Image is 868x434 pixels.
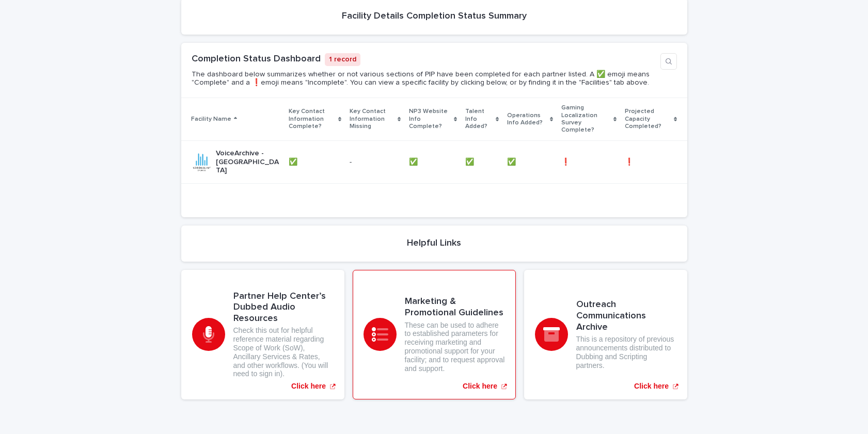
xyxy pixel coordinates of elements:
p: ❗️ [625,156,636,167]
p: Click here [463,382,497,391]
h2: Facility Details Completion Status Summary [342,11,527,22]
a: Click here [353,270,516,400]
p: Talent Info Added? [465,106,493,132]
p: These can be used to adhere to established parameters for receiving marketing and promotional sup... [405,321,505,373]
a: Click here [181,270,344,400]
p: Key Contact Information Missing [350,106,395,132]
p: NP3 Website Info Complete? [409,106,451,132]
p: The dashboard below summarizes whether or not various sections of PIP have been completed for eac... [192,70,656,88]
p: This is a repository of previous announcements distributed to Dubbing and Scripting partners. [576,335,676,369]
p: ❗️ [561,156,572,167]
p: Gaming Localization Survey Complete? [561,102,611,136]
p: Click here [291,382,326,391]
a: Completion Status Dashboard [192,54,321,63]
tr: VoiceArchive - [GEOGRAPHIC_DATA]✅✅ -✅✅ ✅✅ ✅✅ ❗️❗️ ❗️❗️ [181,140,687,183]
p: Check this out for helpful reference material regarding Scope of Work (SoW), Ancillary Services &... [233,326,334,378]
p: ✅ [289,156,299,167]
p: ✅ [507,156,518,167]
h3: Partner Help Center’s Dubbed Audio Resources [233,291,334,325]
p: 1 record [325,53,360,66]
h3: Marketing & Promotional Guidelines [405,296,505,318]
a: Click here [524,270,687,400]
h2: Helpful Links [407,238,461,249]
p: ✅ [409,156,420,167]
p: Facility Name [191,114,231,125]
p: - [350,158,401,167]
p: Operations Info Added? [507,110,547,129]
p: ✅ [465,156,476,167]
p: Key Contact Information Complete? [289,106,336,132]
p: VoiceArchive - [GEOGRAPHIC_DATA] [216,149,280,175]
h3: Outreach Communications Archive [576,299,676,333]
p: Projected Capacity Completed? [625,106,671,132]
p: Click here [634,382,669,391]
